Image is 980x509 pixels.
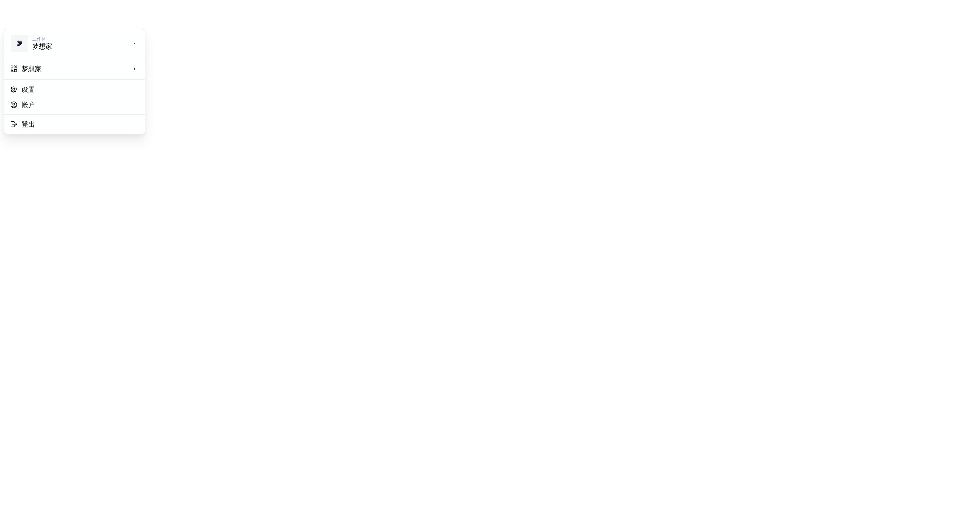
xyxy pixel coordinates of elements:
[32,42,52,50] font: 梦想家
[32,36,46,42] font: 工作区
[22,65,42,73] font: 梦想家
[22,85,35,93] font: 设置
[22,100,35,108] font: 帐户
[22,120,35,128] font: 登出
[17,40,22,47] font: 梦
